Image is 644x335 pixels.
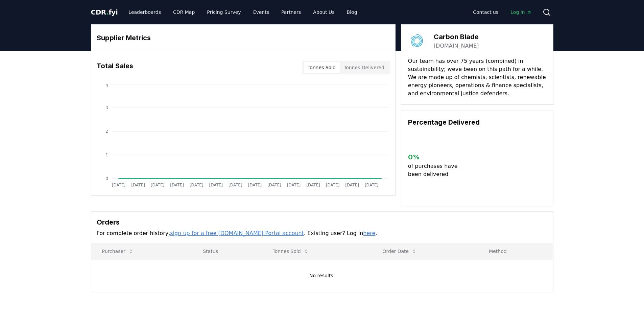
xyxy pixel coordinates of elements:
h3: 0 % [408,152,463,162]
td: No results. [91,259,553,292]
p: Status [197,248,256,255]
p: For complete order history, . Existing user? Log in . [97,229,548,237]
a: Leaderboards [123,6,166,18]
nav: Main [123,6,362,18]
tspan: 4 [105,83,108,88]
tspan: 3 [105,105,108,110]
a: sign up for a free [DOMAIN_NAME] Portal account [170,230,304,236]
tspan: [DATE] [112,183,125,187]
a: CDR Map [168,6,200,18]
tspan: [DATE] [248,183,262,187]
button: Tonnes Sold [267,244,314,258]
tspan: [DATE] [229,183,242,187]
a: About Us [308,6,340,18]
tspan: [DATE] [326,183,339,187]
tspan: 1 [105,153,108,157]
a: Partners [276,6,306,18]
tspan: [DATE] [287,183,301,187]
a: [DOMAIN_NAME] [434,42,479,50]
button: Purchaser [97,244,139,258]
p: Method [483,248,547,255]
button: Tonnes Sold [304,62,340,73]
img: Carbon Blade-logo [408,31,427,50]
tspan: [DATE] [150,183,164,187]
a: Pricing Survey [201,6,246,18]
tspan: [DATE] [170,183,184,187]
tspan: [DATE] [306,183,320,187]
p: Our team has over 75 years (combined) in sustainability; weve been on this path for a while. We a... [408,57,546,98]
span: . [106,8,109,16]
h3: Carbon Blade [434,32,479,42]
a: here [363,230,375,236]
button: Order Date [377,244,422,258]
h3: Supplier Metrics [97,33,390,43]
tspan: 0 [105,176,108,181]
h3: Percentage Delivered [408,117,546,127]
a: Events [248,6,275,18]
button: Tonnes Delivered [340,62,388,73]
tspan: [DATE] [209,183,223,187]
a: Blog [341,6,363,18]
tspan: [DATE] [189,183,203,187]
nav: Main [468,6,537,18]
tspan: [DATE] [131,183,145,187]
a: Log in [505,6,537,18]
tspan: [DATE] [364,183,378,187]
tspan: [DATE] [345,183,359,187]
span: Log in [510,9,531,16]
a: Contact us [468,6,504,18]
p: of purchases have been delivered [408,162,463,178]
h3: Total Sales [97,61,133,74]
a: CDR.fyi [91,7,118,17]
tspan: [DATE] [267,183,281,187]
span: CDR fyi [91,8,118,16]
tspan: 2 [105,129,108,134]
h3: Orders [97,217,548,227]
